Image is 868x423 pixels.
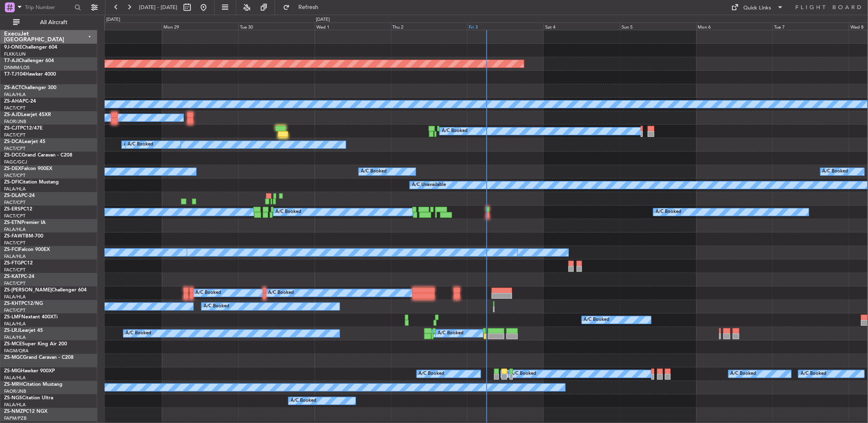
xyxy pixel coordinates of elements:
a: FACT/CPT [4,199,25,206]
a: ZS-ACTChallenger 300 [4,85,56,90]
a: ZS-LRJLearjet 45 [4,328,43,333]
div: A/C Booked [419,368,445,380]
div: Tue 30 [238,22,315,30]
span: ZS-ERS [4,207,20,212]
span: ZS-FTG [4,261,21,266]
span: ZS-ACT [4,85,21,90]
div: A/C Booked [584,314,610,326]
a: ZS-FTGPC12 [4,261,33,266]
div: Sat 4 [544,22,620,30]
span: ZS-NGS [4,396,22,401]
div: A/C Booked [275,206,301,218]
span: ZS-FCI [4,247,19,252]
a: ZS-NGSCitation Ultra [4,396,53,401]
span: ZS-DCA [4,139,22,144]
span: ZS-ETN [4,220,21,225]
a: FAPM/PZB [4,415,27,421]
div: A/C Booked [268,287,294,299]
span: ZS-FAW [4,234,22,239]
div: Wed 1 [315,22,391,30]
a: T7-AJIChallenger 604 [4,58,54,63]
a: FAGM/QRA [4,348,29,354]
div: A/C Booked [731,368,756,380]
div: A/C Booked [124,139,150,151]
div: Thu 2 [391,22,468,30]
a: ZS-DLAPC-24 [4,193,35,198]
span: T7-TJ104 [4,72,25,77]
a: ZS-MCESuper King Air 200 [4,342,67,347]
div: Sun 5 [620,22,696,30]
div: Mon 6 [696,22,773,30]
span: ZS-LMF [4,315,21,320]
a: FALA/HLA [4,186,26,192]
a: ZS-[PERSON_NAME]Challenger 604 [4,288,87,293]
span: ZS-AHA [4,99,22,104]
a: ZS-MRHCitation Mustang [4,382,63,387]
a: FACT/CPT [4,267,25,273]
a: FAOR/JNB [4,388,26,394]
a: ZS-FCIFalcon 900EX [4,247,50,252]
div: [DATE] [106,16,120,23]
span: ZS-DLA [4,193,21,198]
div: Quick Links [744,4,772,12]
a: T7-TJ104Hawker 4000 [4,72,56,77]
div: [DATE] [316,16,330,23]
a: ZS-ETNPremier IA [4,220,46,225]
div: Mon 29 [162,22,238,30]
a: FACT/CPT [4,240,25,246]
span: ZS-KHT [4,301,21,306]
div: A/C Booked [361,166,387,178]
a: ZS-AHAPC-24 [4,99,36,104]
a: ZS-ERSPC12 [4,207,32,212]
a: ZS-DFICitation Mustang [4,180,59,185]
a: ZS-NMZPC12 NGX [4,409,47,414]
a: ZS-MGCGrand Caravan - C208 [4,355,74,360]
a: ZS-DCALearjet 45 [4,139,45,144]
a: ZS-KATPC-24 [4,274,34,279]
span: ZS-AJD [4,112,21,117]
span: ZS-[PERSON_NAME] [4,288,51,293]
div: A/C Booked [128,139,153,151]
span: [DATE] - [DATE] [139,4,177,11]
a: FALA/HLA [4,253,26,260]
span: ZS-CJT [4,126,20,131]
a: ZS-CJTPC12/47E [4,126,43,131]
div: A/C Booked [801,368,826,380]
a: FAGC/GCJ [4,159,27,165]
div: Fri 3 [467,22,544,30]
span: ZS-LRJ [4,328,20,333]
span: ZS-MCE [4,342,22,347]
a: DNMM/LOS [4,65,29,71]
a: FALA/HLA [4,321,26,327]
a: 9J-ONEChallenger 604 [4,45,57,50]
span: 9J-ONE [4,45,22,50]
span: ZS-MIG [4,369,21,374]
div: Tue 7 [772,22,849,30]
a: ZS-AJDLearjet 45XR [4,112,51,117]
div: A/C Booked [823,166,848,178]
div: A/C Booked [195,287,221,299]
div: A/C Booked [125,327,151,340]
a: ZS-DCCGrand Caravan - C208 [4,153,72,158]
a: ZS-MIGHawker 900XP [4,369,55,374]
a: FAOR/JNB [4,119,26,125]
a: FACT/CPT [4,280,25,286]
a: FACT/CPT [4,132,25,138]
a: FACT/CPT [4,213,25,219]
span: ZS-DFI [4,180,19,185]
a: FALA/HLA [4,402,26,408]
a: FACT/CPT [4,172,25,179]
a: FALA/HLA [4,92,26,98]
a: FALA/HLA [4,334,26,340]
span: Refresh [291,4,326,10]
span: T7-AJI [4,58,19,63]
div: Sun 28 [86,22,162,30]
span: ZS-NMZ [4,409,23,414]
a: ZS-LMFNextant 400XTi [4,315,58,320]
div: A/C Booked [204,300,229,313]
a: ZS-DEXFalcon 900EX [4,166,52,171]
a: FALA/HLA [4,226,26,233]
span: ZS-KAT [4,274,21,279]
span: All Aircraft [21,20,86,25]
button: Refresh [279,1,328,14]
